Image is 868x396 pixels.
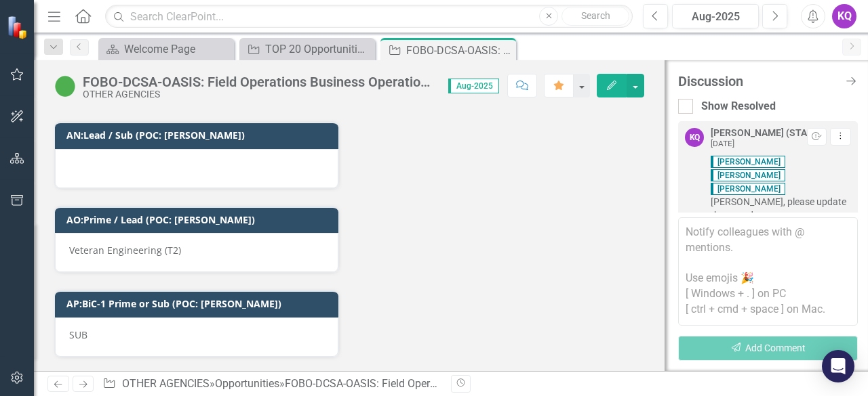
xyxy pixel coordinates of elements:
[215,377,279,390] a: Opportunities
[285,377,599,390] div: FOBO-DCSA-OASIS: Field Operations Business Operations (FOBO)
[7,15,31,39] img: ClearPoint Strategy
[122,377,210,390] a: OTHER AGENCIES
[124,41,231,58] div: Welcome Page
[685,128,704,147] div: KQ
[69,244,181,257] span: Veteran Engineering (T2)
[265,41,372,58] div: TOP 20 Opportunities ([DATE] Process)
[701,99,776,114] div: Show Resolved
[832,4,856,28] button: KQ
[102,41,231,58] a: Welcome Page
[406,42,513,59] div: FOBO-DCSA-OASIS: Field Operations Business Operations (FOBO)
[822,350,854,382] div: Open Intercom Messenger
[581,10,610,21] span: Search
[66,299,332,309] h3: AP:BiC-1 Prime or Sub (POC: [PERSON_NAME])
[678,336,858,361] button: Add Comment
[66,215,332,225] h3: AO:Prime / Lead (POC: [PERSON_NAME])
[711,156,785,168] span: [PERSON_NAME]
[672,4,759,28] button: Aug-2025
[711,139,734,148] small: [DATE]
[677,9,754,25] div: Aug-2025
[711,154,851,222] span: [PERSON_NAME], please update the records.
[711,183,785,195] span: [PERSON_NAME]
[54,75,76,97] img: Active
[102,376,441,392] div: » »
[69,328,87,341] span: SUB
[105,5,633,28] input: Search ClearPoint...
[448,79,499,93] span: Aug-2025
[83,74,435,89] div: FOBO-DCSA-OASIS: Field Operations Business Operations (FOBO)
[243,41,372,58] a: TOP 20 Opportunities ([DATE] Process)
[678,74,837,89] div: Discussion
[66,130,332,140] h3: AN:Lead / Sub (POC: [PERSON_NAME])
[83,89,435,100] div: OTHER AGENCIES
[561,7,629,26] button: Search
[711,169,785,181] span: [PERSON_NAME]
